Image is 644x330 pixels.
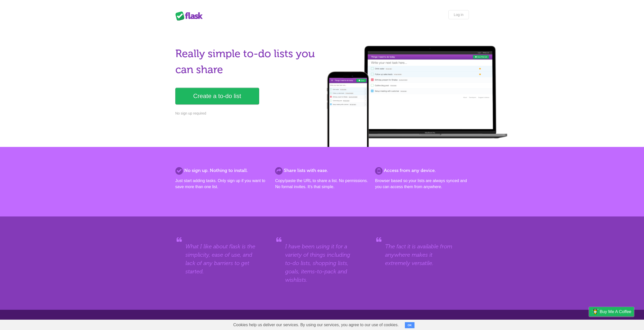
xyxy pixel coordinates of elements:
[589,307,634,316] a: Buy me a coffee
[375,178,469,190] p: Browser based so your lists are always synced and you can access them from anywhere.
[385,242,459,267] blockquote: The fact it is available from anywhere makes it extremely versatile.
[448,10,469,19] a: Log in
[275,178,369,190] p: Copy/paste the URL to share a list. No permissions. No formal invites. It's that simple.
[175,88,259,104] a: Create a to-do list
[228,320,404,330] span: Cookies help us deliver our services. By using our services, you agree to our use of cookies.
[600,307,631,316] span: Buy me a coffee
[185,242,259,276] blockquote: What I like about flask is the simplicity, ease of use, and lack of any barriers to get started.
[375,167,469,174] h2: Access from any device.
[405,322,415,328] button: OK
[175,46,319,78] h1: Really simple to-do lists you can share
[175,167,269,174] h2: No sign up. Nothing to install.
[275,167,369,174] h2: Share lists with ease.
[175,111,319,116] p: No sign up required
[175,178,269,190] p: Just start adding tasks. Only sign up if you want to save more than one list.
[175,11,206,20] div: Flask Lists
[285,242,359,284] blockquote: I have been using it for a variety of things including to-do lists, shopping lists, goals, items-...
[592,307,598,316] img: Buy me a coffee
